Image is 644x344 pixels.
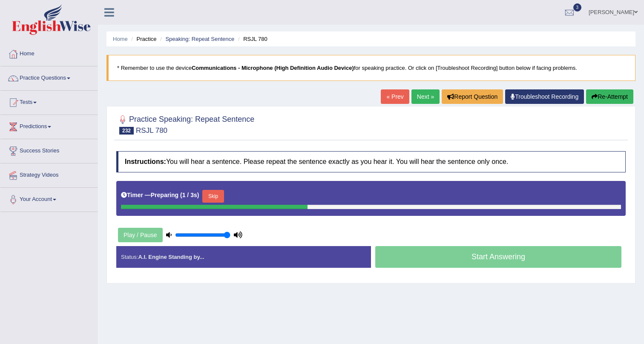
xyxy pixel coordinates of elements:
a: Home [0,42,98,63]
span: 232 [119,127,134,135]
button: Report Question [442,89,503,104]
a: « Prev [381,89,409,104]
a: Practice Questions [0,66,98,88]
a: Success Stories [0,139,98,161]
small: RSJL 780 [136,126,167,135]
button: Re-Attempt [586,89,633,104]
li: Practice [129,35,156,43]
h4: You will hear a sentence. Please repeat the sentence exactly as you hear it. You will hear the se... [116,151,626,172]
blockquote: * Remember to use the device for speaking practice. Or click on [Troubleshoot Recording] button b... [106,55,635,81]
a: Speaking: Repeat Sentence [165,36,234,42]
a: Strategy Videos [0,163,98,185]
a: Predictions [0,115,98,136]
b: 1 / 3s [182,192,197,198]
a: Troubleshoot Recording [505,89,584,104]
div: Status: [116,246,371,268]
button: Skip [202,190,224,203]
strong: A.I. Engine Standing by... [138,254,204,260]
span: 3 [573,3,582,11]
b: ( [180,192,182,198]
b: Preparing [151,192,178,198]
a: Next » [411,89,440,104]
h5: Timer — [121,192,199,198]
li: RSJL 780 [236,35,267,43]
b: Instructions: [125,158,166,165]
a: Tests [0,91,98,112]
b: Communications - Microphone (High Definition Audio Device) [192,65,354,71]
a: Your Account [0,188,98,209]
b: ) [197,192,199,198]
h2: Practice Speaking: Repeat Sentence [116,113,254,135]
a: Home [113,36,128,42]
